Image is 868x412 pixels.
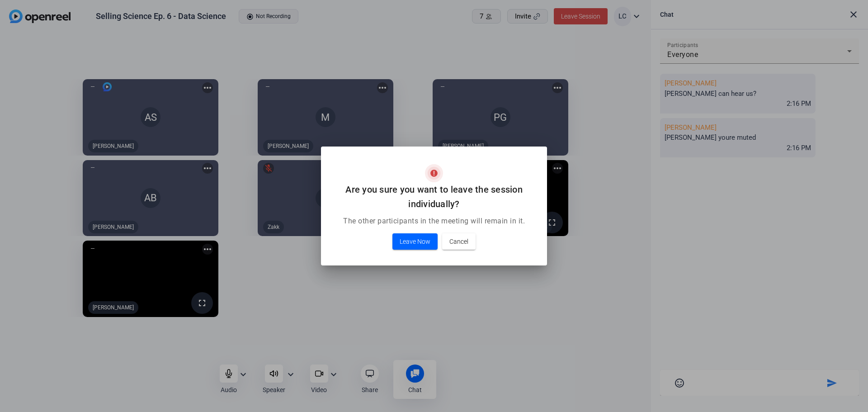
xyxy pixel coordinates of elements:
[332,182,536,211] h2: Are you sure you want to leave the session individually?
[400,236,430,247] span: Leave Now
[442,233,476,250] button: Cancel
[392,233,438,250] button: Leave Now
[332,216,536,227] p: The other participants in the meeting will remain in it.
[449,236,468,247] span: Cancel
